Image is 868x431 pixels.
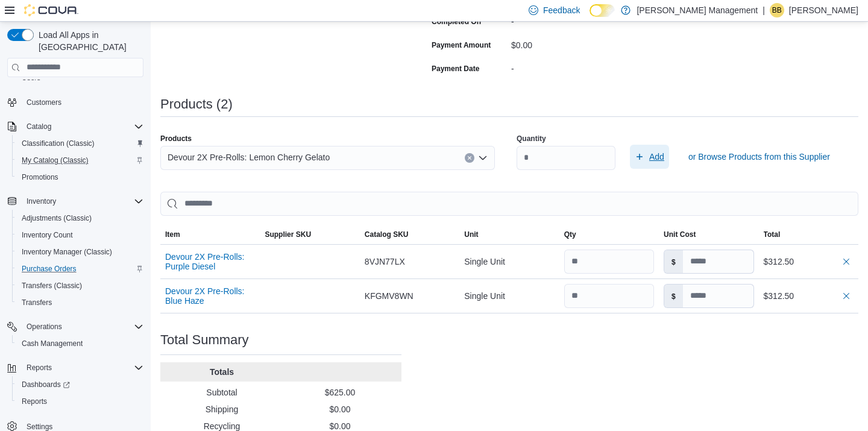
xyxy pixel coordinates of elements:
span: or Browse Products from this Supplier [688,151,830,163]
p: | [763,3,765,17]
button: Reports [22,360,57,375]
button: Qty [559,225,659,244]
span: Devour 2X Pre-Rolls: Lemon Cherry Gelato [168,150,330,165]
label: $ [664,250,683,273]
p: [PERSON_NAME] Management [637,3,758,17]
button: or Browse Products from this Supplier [684,145,835,169]
span: My Catalog (Classic) [22,156,89,165]
button: Clear input [465,153,474,163]
span: Customers [27,98,61,107]
button: Inventory [2,193,148,210]
button: Inventory Count [12,227,148,244]
p: Totals [165,366,278,378]
span: Cash Management [17,336,143,351]
span: Unit Cost [664,230,696,239]
a: My Catalog (Classic) [17,153,93,168]
span: Dashboards [22,380,70,389]
span: Inventory Manager (Classic) [17,245,143,259]
span: Promotions [17,170,143,184]
button: Devour 2X Pre-Rolls: Purple Diesel [165,252,255,271]
button: Promotions [12,169,148,186]
h3: Products (2) [160,97,233,112]
img: Cova [24,4,78,16]
span: Add [649,151,664,163]
button: Catalog [2,118,148,135]
span: Reports [22,397,47,406]
span: Dark Mode [590,17,590,17]
p: $625.00 [283,386,397,398]
div: $312.50 [764,289,854,303]
button: Open list of options [478,153,488,163]
span: Inventory Manager (Classic) [22,247,112,257]
div: - [511,59,673,74]
span: Inventory Count [22,230,73,240]
a: Dashboards [17,377,75,392]
a: Purchase Orders [17,262,81,276]
label: Products [160,134,192,143]
span: Purchase Orders [22,264,77,274]
button: Purchase Orders [12,260,148,277]
h3: Total Summary [160,333,249,347]
p: [PERSON_NAME] [789,3,858,17]
label: $ [664,285,683,307]
span: Cash Management [22,339,83,348]
a: Inventory Count [17,228,78,242]
button: Add [630,145,669,169]
div: $0.00 [511,36,673,50]
span: Adjustments (Classic) [22,213,92,223]
span: Unit [464,230,478,239]
div: Single Unit [459,284,559,308]
p: Shipping [165,403,278,415]
div: $312.50 [764,254,854,269]
button: Classification (Classic) [12,135,148,152]
span: Catalog SKU [365,230,409,239]
button: Devour 2X Pre-Rolls: Blue Haze [165,286,255,306]
span: Operations [22,319,143,334]
button: Inventory [22,194,61,209]
p: $0.00 [283,403,397,415]
div: Brandon Boushie [770,3,784,17]
span: Catalog [27,122,51,131]
span: Load All Apps in [GEOGRAPHIC_DATA] [34,29,143,53]
span: Qty [564,230,576,239]
button: Unit [459,225,559,244]
button: My Catalog (Classic) [12,152,148,169]
a: Cash Management [17,336,87,351]
a: Promotions [17,170,63,184]
a: Transfers (Classic) [17,278,87,293]
button: Operations [22,319,67,334]
a: Customers [22,95,66,110]
span: Inventory Count [17,228,143,242]
span: 8VJN77LX [365,254,405,269]
button: Operations [2,318,148,335]
button: Reports [12,393,148,410]
span: KFGMV8WN [365,289,414,303]
button: Catalog [22,119,56,134]
span: Total [764,230,781,239]
span: Reports [27,363,52,373]
a: Classification (Classic) [17,136,99,151]
button: Item [160,225,260,244]
span: Transfers [17,295,143,310]
span: Classification (Classic) [22,139,95,148]
span: Transfers [22,298,52,307]
span: Inventory [22,194,143,209]
span: My Catalog (Classic) [17,153,143,168]
span: Promotions [22,172,58,182]
span: Purchase Orders [17,262,143,276]
span: Transfers (Classic) [17,278,143,293]
button: Transfers (Classic) [12,277,148,294]
a: Transfers [17,295,57,310]
span: Transfers (Classic) [22,281,82,291]
button: Unit Cost [659,225,758,244]
input: Dark Mode [590,4,615,17]
span: Inventory [27,197,56,206]
span: Item [165,230,180,239]
button: Total [759,225,858,244]
label: Payment Amount [432,40,491,50]
button: Transfers [12,294,148,311]
label: Payment Date [432,64,479,74]
p: Subtotal [165,386,278,398]
button: Inventory Manager (Classic) [12,244,148,260]
a: Dashboards [12,376,148,393]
